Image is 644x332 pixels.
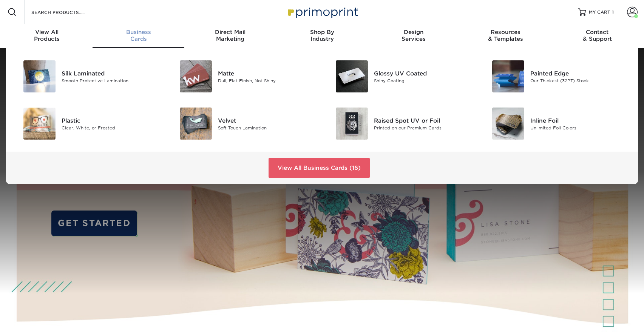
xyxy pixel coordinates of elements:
div: Dull, Flat Finish, Not Shiny [218,77,317,84]
div: Plastic [62,116,160,124]
a: Resources& Templates [460,24,551,48]
div: Marketing [184,29,276,42]
input: SEARCH PRODUCTS..... [31,8,104,17]
div: Silk Laminated [62,69,160,77]
a: Glossy UV Coated Business Cards Glossy UV Coated Shiny Coating [328,57,473,95]
div: & Templates [460,29,551,42]
img: Inline Foil Business Cards [492,108,524,140]
a: Velvet Business Cards Velvet Soft Touch Lamination [171,105,317,143]
a: Matte Business Cards Matte Dull, Flat Finish, Not Shiny [171,57,317,95]
div: Soft Touch Lamination [218,124,317,131]
img: Primoprint [284,4,360,20]
div: Shiny Coating [374,77,473,84]
a: Shop ByIndustry [276,24,368,48]
div: Glossy UV Coated [374,69,473,77]
img: Painted Edge Business Cards [492,60,524,92]
span: Design [368,29,460,35]
div: Industry [276,29,368,42]
a: BusinessCards [93,24,184,48]
span: MY CART [589,9,610,15]
a: Plastic Business Cards Plastic Clear, White, or Frosted [15,105,160,143]
span: Business [93,29,184,35]
div: Painted Edge [530,69,629,77]
span: Direct Mail [184,29,276,35]
img: Matte Business Cards [180,60,212,92]
img: Silk Laminated Business Cards [23,60,56,92]
div: Matte [218,69,317,77]
img: Plastic Business Cards [23,108,56,140]
span: 1 [612,9,614,15]
img: Velvet Business Cards [180,108,212,140]
span: View All [1,29,93,35]
a: DesignServices [368,24,460,48]
div: Velvet [218,116,317,124]
a: Painted Edge Business Cards Painted Edge Our Thickest (32PT) Stock [484,57,629,95]
img: Raised Spot UV or Foil Business Cards [336,108,368,140]
a: View AllProducts [1,24,93,48]
a: Raised Spot UV or Foil Business Cards Raised Spot UV or Foil Printed on our Premium Cards [328,105,473,143]
div: & Support [551,29,643,42]
div: Unlimited Foil Colors [530,124,629,131]
div: Raised Spot UV or Foil [374,116,473,124]
div: Clear, White, or Frosted [62,124,160,131]
a: View All Business Cards (16) [269,158,370,178]
img: Glossy UV Coated Business Cards [336,60,368,92]
a: Contact& Support [551,24,643,48]
a: Direct MailMarketing [184,24,276,48]
div: Smooth Protective Lamination [62,77,160,84]
a: Silk Laminated Business Cards Silk Laminated Smooth Protective Lamination [15,57,160,95]
a: Inline Foil Business Cards Inline Foil Unlimited Foil Colors [484,105,629,143]
span: Shop By [276,29,368,35]
div: Inline Foil [530,116,629,124]
div: Printed on our Premium Cards [374,124,473,131]
span: Resources [460,29,551,35]
span: Contact [551,29,643,35]
div: Our Thickest (32PT) Stock [530,77,629,84]
div: Services [368,29,460,42]
div: Products [1,29,93,42]
div: Cards [93,29,184,42]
